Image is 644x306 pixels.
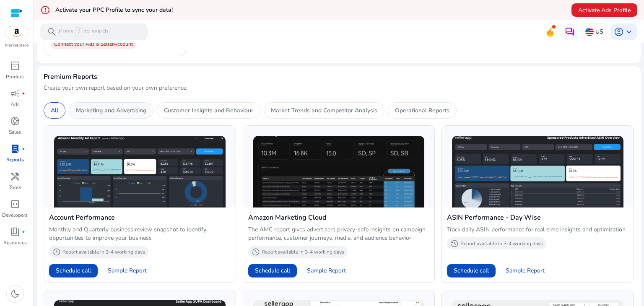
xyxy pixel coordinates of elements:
h4: Amazon Marketing Cloud [248,213,430,223]
p: Operational Reports [395,106,449,115]
p: Developers [2,211,28,219]
p: Marketing and Advertising [76,106,146,115]
p: Marketplace [5,42,29,49]
span: fiber_manual_record [22,230,25,233]
p: Sales [9,128,21,136]
button: Schedule call [49,264,98,277]
button: Schedule call [248,264,297,277]
p: Press to search [59,27,108,36]
p: Product [6,73,24,80]
span: handyman [10,171,20,182]
p: Monthly and Quarterly business review snapshot to identify opportunities to improve your business [49,226,231,242]
p: Track daily ASIN performance for real-time insights and optimization. [447,226,628,234]
span: lab_profile [10,144,20,154]
span: / [75,27,83,36]
span: inventory_2 [10,61,20,71]
button: Schedule call [447,264,496,277]
span: history_2 [52,248,61,256]
span: fiber_manual_record [22,147,25,150]
span: Sample Report [307,267,346,275]
img: us.svg [585,28,594,36]
span: book_4 [10,227,20,237]
span: dark_mode [10,289,20,299]
p: Resources [3,239,27,246]
p: Report available in 3-4 working days [62,249,145,255]
h4: ASIN Performance - Day Wise [447,213,628,223]
button: Activate Ads Profile [571,3,637,17]
span: fiber_manual_record [22,92,25,95]
p: Ads [10,101,20,108]
span: keyboard_arrow_down [624,27,634,37]
span: search [47,27,57,37]
span: donut_small [10,116,20,126]
span: history_2 [252,248,260,256]
span: code_blocks [10,199,20,209]
button: Sample Report [499,264,551,277]
span: Schedule call [255,266,290,275]
button: Sample Report [101,264,153,277]
span: account_circle [614,27,624,37]
p: Create your own report based on your own preference. [44,84,634,92]
p: US [595,24,603,39]
span: campaign [10,88,20,99]
p: All [51,106,58,115]
p: Report available in 3-4 working days [460,240,543,247]
mat-icon: error_outline [40,5,50,15]
img: amazon.svg [5,26,28,39]
p: Market Trends and Competitor Analysis [271,106,377,115]
span: Activate Ads Profile [578,6,631,15]
span: Sample Report [506,267,545,275]
h4: Premium Reports [44,73,97,81]
p: Reports [6,156,24,163]
span: Schedule call [454,266,489,275]
p: Report available in 3-4 working days [262,249,344,255]
h5: Activate your PPC Profile to sync your data! [55,7,173,14]
span: Schedule call [56,266,91,275]
span: Sample Report [108,267,147,275]
p: Customer Insights and Behaviour [164,106,253,115]
span: history_2 [450,239,459,248]
button: Sample Report [300,264,353,277]
p: The AMC report gives advertisers privacy-safe insights on campaign performance, customer journeys... [248,226,430,242]
h4: Account Performance [49,213,231,223]
p: Tools [9,184,21,191]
